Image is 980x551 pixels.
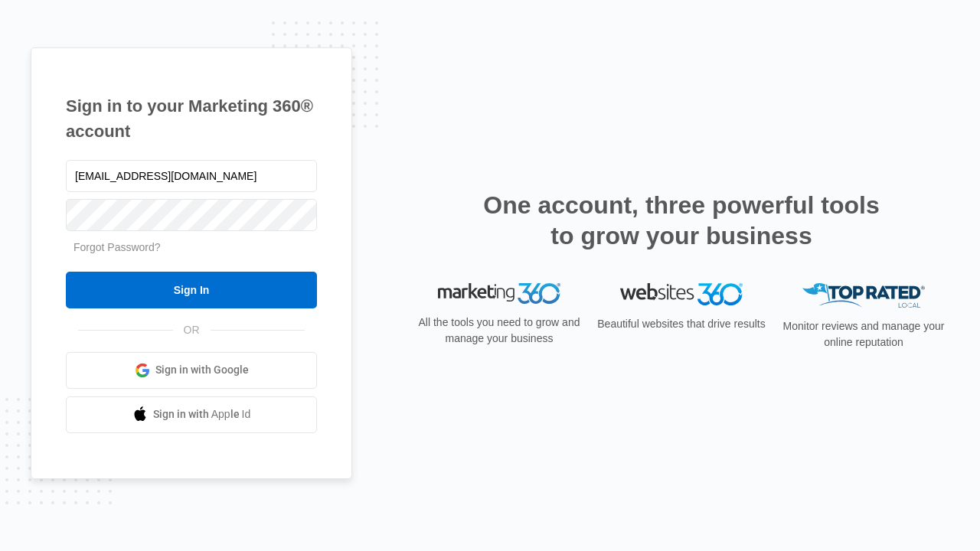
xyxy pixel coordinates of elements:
[620,283,743,305] img: Websites 360
[479,190,884,251] h2: One account, three powerful tools to grow your business
[66,396,317,433] a: Sign in with Apple Id
[438,283,560,305] img: Marketing 360
[596,316,767,332] p: Beautiful websites that drive results
[66,160,317,192] input: Email
[155,362,249,378] span: Sign in with Google
[66,272,317,308] input: Sign In
[66,352,317,389] a: Sign in with Google
[153,406,251,422] span: Sign in with Apple Id
[66,93,317,144] h1: Sign in to your Marketing 360® account
[778,318,949,350] p: Monitor reviews and manage your online reputation
[73,241,161,253] a: Forgot Password?
[173,322,211,338] span: OR
[413,315,585,347] p: All the tools you need to grow and manage your business
[802,283,925,308] img: Top Rated Local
